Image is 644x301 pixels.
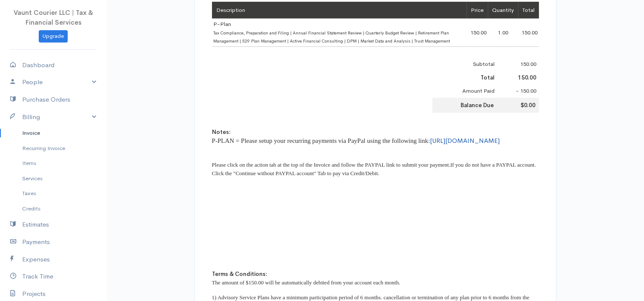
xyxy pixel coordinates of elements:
[518,19,539,47] td: 150.00
[497,57,538,71] td: 150.00
[430,136,500,145] a: [URL][DOMAIN_NAME]
[212,162,536,176] span: If you do not have a PAYPAL account. Click the "Continue without PAYPAL account" Tab to pay via C...
[212,137,430,144] span: P-PLAN = Please setup your recurring payments via PayPal using the following link:
[432,57,498,71] td: Subtotal
[212,128,231,136] b: Notes:
[518,74,536,81] b: 150.00
[481,74,495,81] b: Total
[497,84,538,98] td: - 150.00
[212,162,450,168] span: Please click on the action tab at the top of the Invoice and follow the PAYPAL link to submit you...
[467,19,488,47] td: 150.00
[488,19,518,47] td: 1.00
[212,19,467,47] td: P-Plan
[39,30,68,43] a: Upgrade
[212,270,267,278] b: Terms & Conditions:
[14,9,93,26] span: Vaunt Courier LLC | Tax & Financial Services
[212,279,401,286] span: The amount of $150.00 will be automatically debited from your account each month.
[467,2,488,19] td: Price
[213,30,450,44] span: Tax Compliance, Preparation and Filing | Annual Financial Statement Review | Quarterly Budget Rev...
[432,84,498,98] td: Amount Paid
[518,2,539,19] td: Total
[497,98,538,113] td: $0.00
[212,2,467,19] td: Description
[432,98,498,113] td: Balance Due
[488,2,518,19] td: Quantity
